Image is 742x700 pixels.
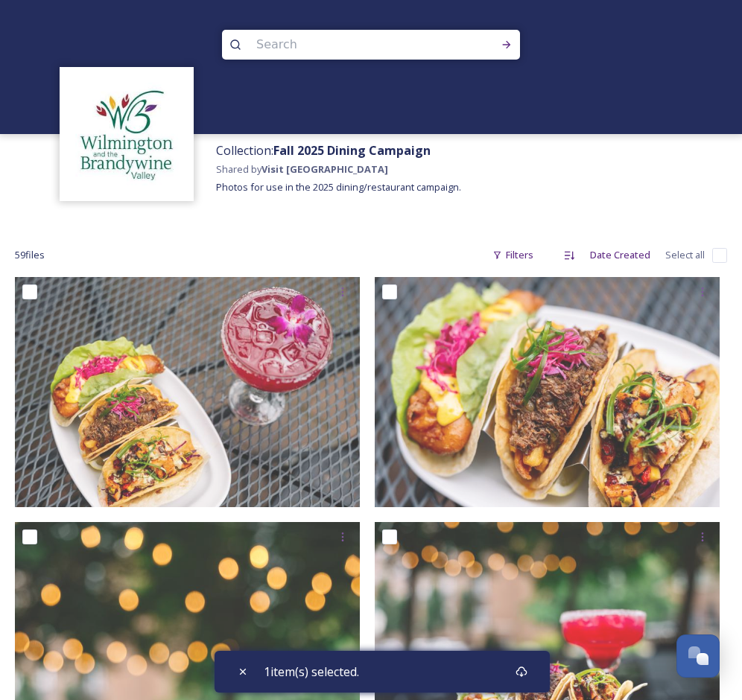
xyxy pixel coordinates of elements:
span: 59 file s [15,248,45,262]
span: 1 item(s) selected. [264,663,359,681]
span: Select all [665,248,705,262]
div: Filters [485,241,541,270]
img: DelPez-DelawareToday-BeccaMathias-9252-Becca%20Mathias.jpg [15,277,360,507]
span: Shared by [216,162,388,176]
span: Collection: [216,142,431,159]
strong: Fall 2025 Dining Campaign [273,142,431,159]
span: Photos for use in the 2025 dining/restaurant campaign. [216,180,461,194]
div: Date Created [583,241,658,270]
img: DelPez-DelawareToday-BeccaMathias-9250-Becca%20Mathias.jpg [375,277,720,507]
img: download%20%281%29.jpeg [67,74,186,194]
input: Search [249,28,453,61]
strong: Visit [GEOGRAPHIC_DATA] [261,162,388,176]
button: Open Chat [676,634,720,678]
